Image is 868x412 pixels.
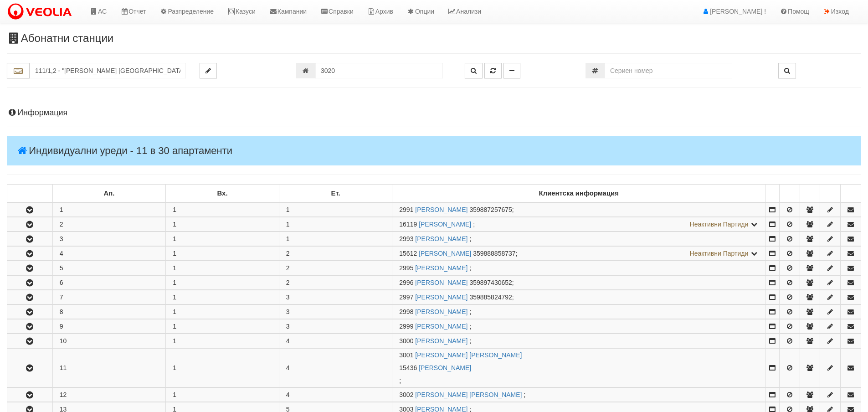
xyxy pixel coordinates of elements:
td: : No sort applied, sorting is disabled [841,185,861,203]
span: Партида № [399,308,413,315]
td: ; [392,276,765,290]
td: 1 [166,247,279,261]
span: Неактивни Партиди [690,221,749,228]
h3: Абонатни станции [7,32,861,44]
td: 12 [52,388,166,402]
a: [PERSON_NAME] [PERSON_NAME] [415,351,522,359]
span: Партида № [399,221,417,228]
td: 1 [166,232,279,246]
td: Ет.: No sort applied, sorting is disabled [279,185,392,203]
span: Партида № [399,279,413,286]
span: 4 [286,364,290,371]
td: : No sort applied, sorting is disabled [779,185,800,203]
span: Партида № [399,391,413,398]
input: Абонатна станция [30,63,186,78]
td: ; [392,305,765,319]
b: Клиентска информация [539,190,619,197]
span: 2 [286,264,290,272]
span: 1 [286,206,290,213]
td: 1 [166,217,279,232]
span: 359885824792 [469,294,512,301]
td: 9 [52,319,166,334]
td: 10 [52,334,166,348]
td: ; [392,232,765,246]
span: 3 [286,323,290,330]
td: 1 [166,290,279,304]
h4: Индивидуални уреди - 11 в 30 апартаменти [7,136,861,165]
img: VeoliaLogo.png [7,2,76,21]
a: [PERSON_NAME] [419,364,471,371]
td: ; [392,290,765,304]
a: [PERSON_NAME] [415,323,467,330]
td: Ап.: No sort applied, sorting is disabled [52,185,166,203]
span: 2 [286,279,290,286]
td: Клиентска информация: No sort applied, sorting is disabled [392,185,765,203]
td: 1 [166,202,279,217]
a: [PERSON_NAME] [415,294,467,301]
a: [PERSON_NAME] [415,264,467,272]
span: 1 [286,221,290,228]
span: Партида № [399,294,413,301]
td: ; [392,202,765,217]
td: 1 [166,276,279,290]
h4: Информация [7,108,861,118]
td: 1 [166,305,279,319]
td: 11 [52,349,166,387]
td: ; [392,334,765,348]
a: [PERSON_NAME] [415,279,467,286]
a: [PERSON_NAME] [415,235,467,242]
span: 359888858737 [473,250,515,257]
b: Вх. [217,190,228,197]
td: 4 [52,247,166,261]
span: 4 [286,337,290,345]
a: [PERSON_NAME] [419,250,471,257]
span: Партида № [399,250,417,257]
span: Партида № [399,264,413,272]
span: 3 [286,294,290,301]
span: Партида № [399,206,413,213]
span: Партида № [399,235,413,242]
span: Партида № [399,364,417,371]
td: 1 [52,202,166,217]
td: ; [392,261,765,275]
a: [PERSON_NAME] [419,221,471,228]
span: 3 [286,308,290,315]
td: 1 [166,388,279,402]
input: Сериен номер [605,63,732,78]
a: [PERSON_NAME] [415,337,467,345]
span: Партида № [399,323,413,330]
td: Вх.: No sort applied, sorting is disabled [166,185,279,203]
td: ; [392,349,765,387]
td: : No sort applied, sorting is disabled [7,185,53,203]
span: 4 [286,391,290,398]
td: ; [392,217,765,232]
td: ; [392,247,765,261]
span: Неактивни Партиди [690,250,749,257]
a: [PERSON_NAME] [PERSON_NAME] [415,391,522,398]
input: Партида № [315,63,443,78]
td: 8 [52,305,166,319]
span: 359887257675 [469,206,512,213]
b: Ет. [331,190,340,197]
span: 359897430652 [469,279,512,286]
td: : No sort applied, sorting is disabled [820,185,841,203]
td: 5 [52,261,166,275]
td: ; [392,388,765,402]
span: Партида № [399,351,413,359]
span: Партида № [399,337,413,345]
a: [PERSON_NAME] [415,206,467,213]
span: 2 [286,250,290,257]
td: 2 [52,217,166,232]
td: 6 [52,276,166,290]
b: Ап. [104,190,115,197]
td: 3 [52,232,166,246]
td: 7 [52,290,166,304]
td: : No sort applied, sorting is disabled [800,185,820,203]
td: 1 [166,334,279,348]
a: [PERSON_NAME] [415,308,467,315]
td: : No sort applied, sorting is disabled [765,185,780,203]
td: 1 [166,319,279,334]
td: 1 [166,261,279,275]
td: 1 [166,349,279,387]
span: 1 [286,235,290,242]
